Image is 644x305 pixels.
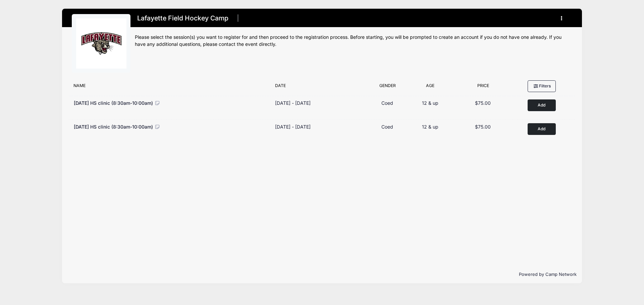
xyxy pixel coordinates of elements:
button: Filters [528,80,556,92]
p: Powered by Camp Network [67,271,577,278]
div: Please select the session(s) you want to register for and then proceed to the registration proces... [135,34,572,48]
span: $75.00 [475,100,491,106]
div: Name [70,83,271,92]
div: Age [408,83,453,92]
span: [DATE] HS clinic (8:30am-10:00am) [74,100,153,106]
img: logo [76,18,126,69]
span: 12 & up [422,100,438,106]
span: $75.00 [475,124,491,130]
div: [DATE] - [DATE] [275,99,311,106]
button: Add [528,99,556,111]
div: Date [272,83,367,92]
span: Coed [381,124,393,130]
span: Coed [381,100,393,106]
h1: Lafayette Field Hockey Camp [135,12,230,24]
div: Gender [367,83,408,92]
div: Price [453,83,513,92]
span: 12 & up [422,124,438,130]
div: [DATE] - [DATE] [275,123,311,130]
span: [DATE] HS clinic (8:30am-10:00am) [74,124,153,130]
button: Add [528,123,556,135]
